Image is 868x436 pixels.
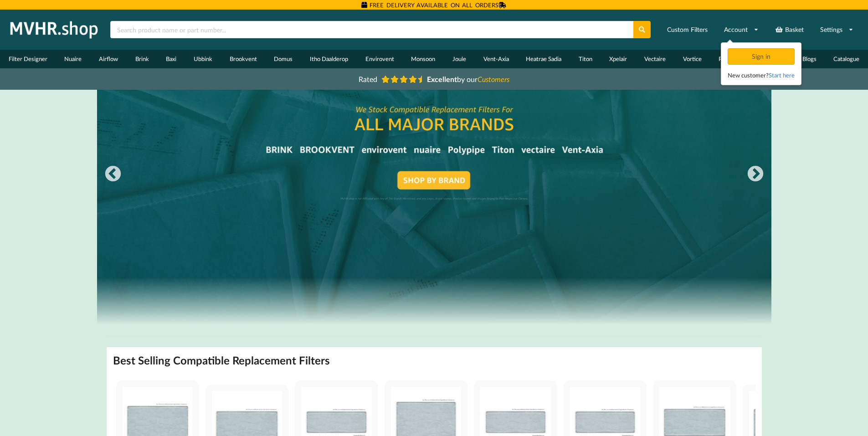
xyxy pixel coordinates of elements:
div: Sign in [728,48,795,65]
a: Baxi [158,50,185,68]
a: Domus [265,50,301,68]
input: Search product name or part number... [110,21,633,38]
a: Titon [570,50,601,68]
a: Start here [769,72,795,79]
a: Brink [127,50,158,68]
a: Rated Excellentby ourCustomers [352,72,516,87]
a: Vectaire [636,50,674,68]
a: Custom Filters [661,21,714,38]
img: mvhr.shop.png [6,18,102,41]
a: Ubbink [185,50,221,68]
button: Previous [104,165,122,184]
a: Xpelair [601,50,636,68]
span: Rated [359,75,377,83]
a: Settings [814,21,859,38]
a: Vortice [674,50,710,68]
a: Heatrae Sadia [517,50,570,68]
a: Airflow [90,50,127,68]
a: Account [718,21,765,38]
a: Envirovent [357,50,403,68]
button: Next [746,165,765,184]
a: Vent-Axia [475,50,518,68]
span: by our [427,75,509,83]
a: Brookvent [221,50,266,68]
a: Polypipe [710,50,750,68]
h2: Best Selling Compatible Replacement Filters [113,354,330,368]
a: Basket [769,21,810,38]
a: Monsoon [402,50,444,68]
a: Nuaire [56,50,91,68]
a: Catalogue [825,50,868,68]
a: Sign in [728,52,796,60]
a: Itho Daalderop [301,50,357,68]
b: Excellent [427,75,457,83]
div: New customer? [728,71,795,80]
a: Joule [444,50,475,68]
i: Customers [478,75,509,83]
